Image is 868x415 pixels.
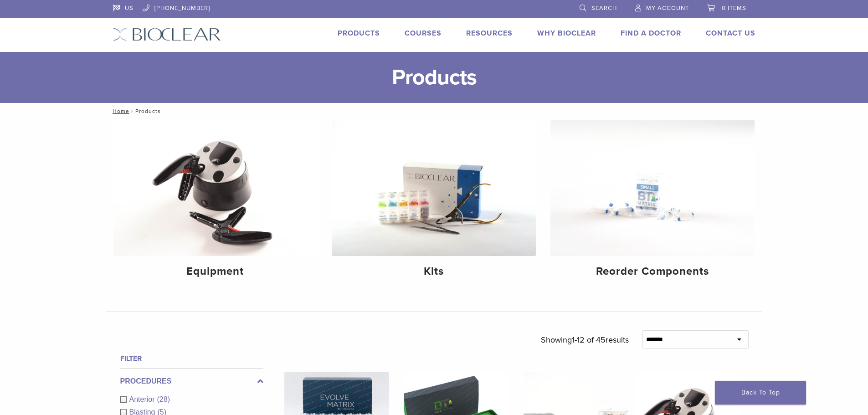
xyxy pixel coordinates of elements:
[405,29,442,38] a: Courses
[338,29,380,38] a: Products
[550,120,755,286] a: Reorder Components
[722,5,746,12] span: 0 items
[113,28,221,41] img: Bioclear
[113,120,318,286] a: Equipment
[339,263,529,280] h4: Kits
[113,120,318,256] img: Equipment
[572,335,606,345] span: 1-12 of 45
[157,395,170,403] span: (28)
[706,29,755,38] a: Contact Us
[120,376,263,387] label: Procedures
[646,5,689,12] span: My Account
[120,353,263,364] h4: Filter
[715,381,806,405] a: Back To Top
[558,263,747,280] h4: Reorder Components
[621,29,681,38] a: Find A Doctor
[332,120,536,256] img: Kits
[106,103,762,119] nav: Products
[466,29,513,38] a: Resources
[332,120,536,286] a: Kits
[550,120,755,256] img: Reorder Components
[129,395,157,403] span: Anterior
[110,108,129,114] a: Home
[537,29,596,38] a: Why Bioclear
[541,330,629,349] p: Showing results
[121,263,310,280] h4: Equipment
[129,109,135,113] span: /
[591,5,617,12] span: Search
